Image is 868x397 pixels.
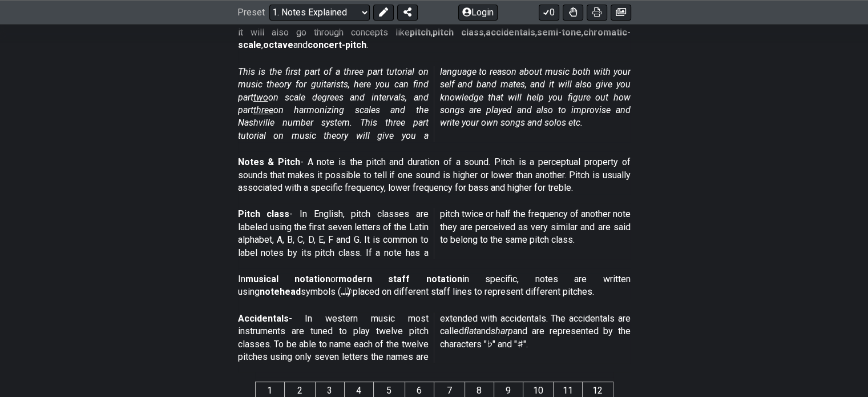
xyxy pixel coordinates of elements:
[539,5,559,21] button: 0
[238,313,289,324] strong: Accidentals
[338,274,462,284] strong: modern staff notation
[611,5,631,21] button: Create image
[238,208,290,219] strong: Pitch class
[269,5,370,21] select: Preset
[260,286,301,297] strong: notehead
[587,5,607,21] button: Print
[537,27,582,38] strong: semi-tone
[253,92,268,103] span: two
[238,273,631,299] p: In or in specific, notes are written using symbols (𝅝 𝅗𝅥 𝅘𝅥 𝅘𝅥𝅮) placed on different staff lines to r...
[486,27,535,38] strong: accidentals
[464,326,477,336] em: flat
[563,5,583,21] button: Toggle Dexterity for all fretkits
[238,157,300,167] strong: Notes & Pitch
[238,66,631,141] em: This is the first part of a three part tutorial on music theory for guitarists, here you can find...
[410,27,431,38] strong: pitch
[253,105,273,115] span: three
[237,7,265,18] span: Preset
[491,326,513,336] em: sharp
[373,5,394,21] button: Edit Preset
[238,208,631,259] p: - In English, pitch classes are labeled using the first seven letters of the Latin alphabet, A, B...
[238,14,631,52] p: This text will first of all tell you what a is and then how that is related to the , it will also...
[238,156,631,194] p: - A note is the pitch and duration of a sound. Pitch is a perceptual property of sounds that make...
[263,39,293,50] strong: octave
[433,27,484,38] strong: pitch class
[397,5,418,21] button: Share Preset
[245,274,330,284] strong: musical notation
[308,39,366,50] strong: concert-pitch
[458,5,498,21] button: Login
[238,312,631,364] p: - In western music most instruments are tuned to play twelve pitch classes. To be able to name ea...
